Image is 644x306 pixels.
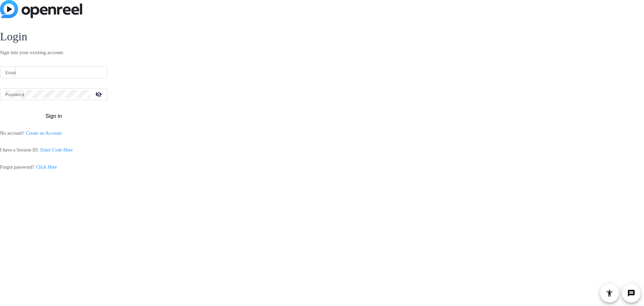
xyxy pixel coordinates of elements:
[605,289,613,297] mat-icon: accessibility
[5,71,16,75] mat-label: Email
[26,130,61,136] a: Create an Account
[40,147,73,152] a: Enter Code Here
[36,164,57,170] a: Click Here
[627,289,635,297] mat-icon: message
[5,92,24,97] mat-label: Password
[46,112,62,120] span: Sign in
[5,68,102,76] input: Enter Email Address
[91,89,107,99] mat-icon: visibility_off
